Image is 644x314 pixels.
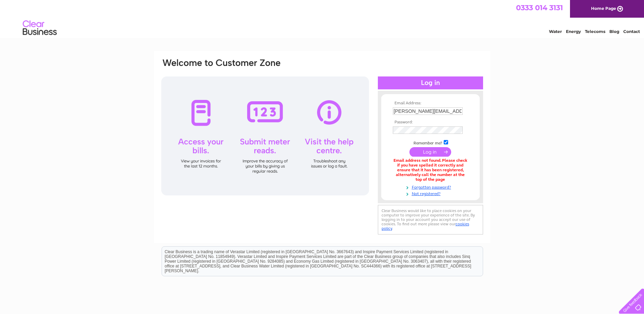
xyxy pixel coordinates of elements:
[391,139,470,146] td: Remember me?
[549,29,562,34] a: Water
[391,120,470,125] th: Password:
[382,222,469,231] a: cookies policy
[585,29,605,34] a: Telecoms
[391,101,470,106] th: Email Address:
[22,18,57,38] img: logo.png
[409,147,451,157] input: Submit
[378,205,483,234] div: Clear Business would like to place cookies on your computer to improve your experience of the sit...
[393,190,470,196] a: Not registered?
[516,3,563,12] a: 0333 014 3131
[609,29,619,34] a: Blog
[566,29,581,34] a: Energy
[393,158,468,182] div: Email address not found. Please check if you have spelled it correctly and ensure that it has bee...
[623,29,640,34] a: Contact
[393,184,470,190] a: Forgotten password?
[162,4,483,33] div: Clear Business is a trading name of Verastar Limited (registered in [GEOGRAPHIC_DATA] No. 3667643...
